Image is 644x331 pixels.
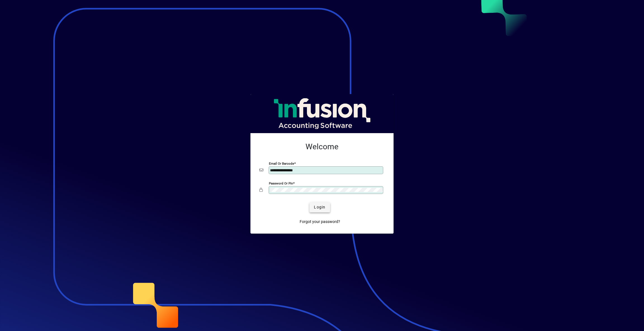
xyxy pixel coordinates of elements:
button: Login [309,202,330,212]
mat-label: Email or Barcode [269,161,294,165]
mat-label: Password or Pin [269,181,293,185]
span: Forgot your password? [300,219,340,225]
span: Login [314,204,325,210]
h2: Welcome [259,142,385,152]
a: Forgot your password? [297,217,342,227]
